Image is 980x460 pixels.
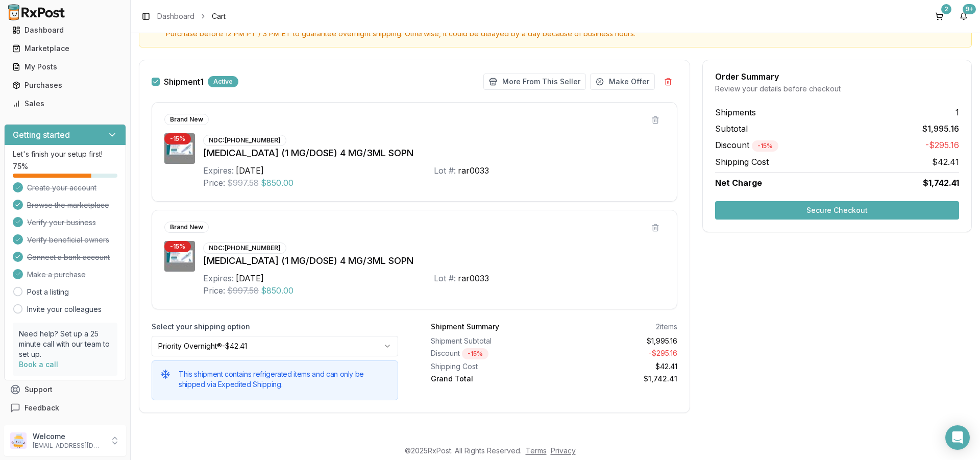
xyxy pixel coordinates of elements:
div: My Posts [12,62,118,72]
span: $850.00 [261,177,293,189]
button: Sales [4,95,126,112]
div: $1,995.16 [558,336,678,346]
div: Brand New [164,114,209,125]
div: [MEDICAL_DATA] (1 MG/DOSE) 4 MG/3ML SOPN [203,254,665,268]
button: 9+ [955,8,972,25]
img: Ozempic (1 MG/DOSE) 4 MG/3ML SOPN [164,133,195,164]
span: 75 % [13,161,28,172]
div: 2 items [656,322,677,332]
span: Make a purchase [27,270,86,280]
span: $850.00 [261,284,293,297]
a: My Posts [8,58,122,76]
div: Brand New [164,222,209,233]
span: Create your account [27,183,96,193]
div: - $295.16 [558,348,678,359]
div: NDC: [PHONE_NUMBER] [203,243,286,254]
div: Expires: [203,272,234,284]
div: $42.41 [558,361,678,372]
a: Marketplace [8,39,122,58]
div: Lot #: [434,272,456,284]
button: Support [4,380,126,399]
h3: Getting started [13,129,70,141]
span: Browse the marketplace [27,200,109,210]
span: Subtotal [715,123,748,135]
a: Purchases [8,76,122,94]
button: Dashboard [4,22,126,38]
nav: breadcrumb [157,11,226,21]
div: Discount [431,348,550,359]
div: Marketplace [12,43,118,54]
a: Privacy [551,446,576,455]
span: Verify your business [27,217,96,228]
div: Lot #: [434,164,456,177]
a: Dashboard [157,11,194,21]
div: Expires: [203,164,234,177]
button: Marketplace [4,40,126,57]
div: [DATE] [236,272,264,284]
div: Purchase before 12 PM PT / 3 PM ET to guarantee overnight shipping. Otherwise, it could be delaye... [166,29,963,39]
div: Review your details before checkout [715,84,959,94]
div: Dashboard [12,25,118,35]
span: $1,995.16 [922,123,959,135]
p: Let's finish your setup first! [13,149,117,159]
span: Net Charge [715,178,762,188]
a: Terms [526,446,547,455]
span: Verify beneficial owners [27,235,109,245]
div: rar0033 [458,272,489,284]
div: Order Summary [715,72,959,81]
div: - 15 % [752,140,778,152]
a: Invite your colleagues [27,304,102,314]
a: Sales [8,94,122,113]
label: Select your shipping option [152,322,398,332]
div: 9+ [963,4,976,14]
div: Sales [12,99,118,109]
span: -$295.16 [925,139,959,152]
div: rar0033 [458,164,489,177]
h5: This shipment contains refrigerated items and can only be shipped via Expedited Shipping. [179,369,389,390]
img: Ozempic (1 MG/DOSE) 4 MG/3ML SOPN [164,241,195,272]
span: Shipment 1 [164,78,204,86]
button: Feedback [4,399,126,417]
div: Grand Total [431,374,550,384]
button: Purchases [4,77,126,93]
button: 2 [931,8,947,25]
div: $1,742.41 [558,374,678,384]
span: Cart [212,11,226,21]
span: Feedback [24,403,59,413]
div: Shipment Subtotal [431,336,550,346]
div: Open Intercom Messenger [945,425,970,450]
img: User avatar [10,432,27,449]
div: Price: [203,177,225,189]
p: Welcome [33,431,104,442]
span: Shipments [715,106,756,118]
div: Price: [203,284,225,297]
div: NDC: [PHONE_NUMBER] [203,135,286,146]
button: Make Offer [590,74,655,90]
span: 1 [955,106,959,118]
div: - 15 % [164,241,191,252]
span: Shipping Cost [715,156,769,168]
button: More From This Seller [483,74,586,90]
div: Active [208,76,238,87]
img: RxPost Logo [4,4,69,20]
span: $997.58 [227,284,259,297]
span: $997.58 [227,177,259,189]
a: Dashboard [8,21,122,39]
div: 2 [941,4,951,14]
p: [EMAIL_ADDRESS][DOMAIN_NAME] [33,442,104,450]
div: Shipment Summary [431,322,499,332]
p: Need help? Set up a 25 minute call with our team to set up. [19,329,111,359]
span: $42.41 [932,156,959,168]
span: $1,742.41 [923,177,959,189]
span: Discount [715,140,778,150]
button: My Posts [4,59,126,75]
div: [MEDICAL_DATA] (1 MG/DOSE) 4 MG/3ML SOPN [203,146,665,160]
div: - 15 % [164,133,191,144]
button: Secure Checkout [715,201,959,220]
div: - 15 % [462,348,488,359]
a: Post a listing [27,287,69,297]
div: Shipping Cost [431,361,550,372]
a: Book a call [19,360,58,369]
div: [DATE] [236,164,264,177]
